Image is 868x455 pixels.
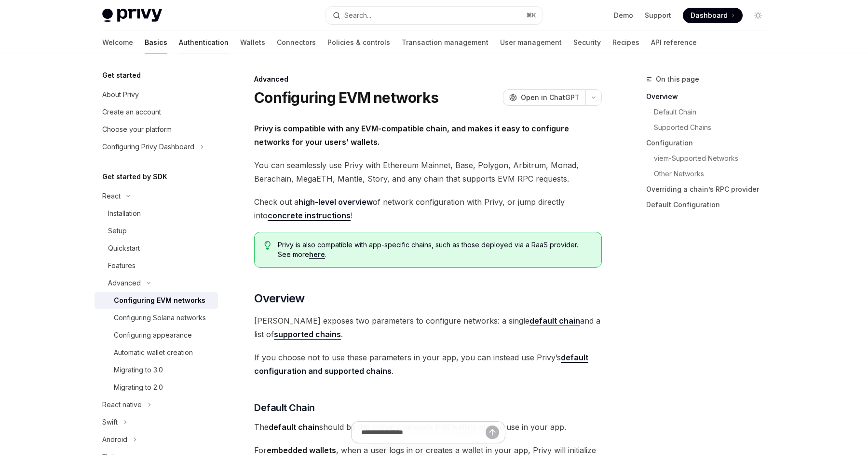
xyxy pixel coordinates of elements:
div: Android [102,434,127,445]
img: light logo [102,9,162,22]
div: Setup [108,225,127,237]
div: Configuring EVM networks [114,295,205,306]
a: Setup [95,222,218,240]
div: About Privy [102,89,139,100]
span: On this page [656,73,699,85]
a: Configuration [646,135,773,151]
div: Advanced [254,74,602,84]
a: Welcome [102,31,133,54]
div: Installation [108,208,141,219]
a: Create an account [95,103,218,121]
strong: default chain [529,316,580,326]
a: Default Configuration [646,197,773,213]
button: Toggle dark mode [750,8,766,23]
span: You can seamlessly use Privy with Ethereum Mainnet, Base, Polygon, Arbitrum, Monad, Berachain, Me... [254,158,602,185]
span: Default Chain [254,401,315,414]
a: Configuring appearance [95,327,218,344]
div: Automatic wallet creation [114,347,193,358]
div: Configuring Privy Dashboard [102,141,194,153]
a: Choose your platform [95,121,218,138]
div: Quickstart [108,242,140,254]
a: Migrating to 2.0 [95,379,218,396]
a: Policies & controls [327,31,390,54]
span: Open in ChatGPT [521,93,580,102]
a: Demo [614,11,633,20]
button: Open in ChatGPT [503,89,585,106]
a: User management [500,31,562,54]
a: Default Chain [654,104,773,120]
a: Supported Chains [654,120,773,135]
div: Migrating to 2.0 [114,382,163,393]
span: [PERSON_NAME] exposes two parameters to configure networks: a single and a list of . [254,314,602,341]
a: Other Networks [654,166,773,182]
a: high-level overview [298,197,373,207]
a: Support [645,11,671,20]
a: Migrating to 3.0 [95,361,218,379]
a: Quickstart [95,240,218,257]
a: Security [573,31,601,54]
strong: Privy is compatible with any EVM-compatible chain, and makes it easy to configure networks for yo... [254,124,569,147]
div: Features [108,260,136,271]
div: Configuring Solana networks [114,312,206,324]
span: Check out a of network configuration with Privy, or jump directly into ! [254,195,602,222]
svg: Tip [264,241,271,250]
a: Automatic wallet creation [95,344,218,361]
a: supported chains [274,329,341,340]
h1: Configuring EVM networks [254,89,438,106]
div: Advanced [108,277,141,289]
a: default chain [529,316,580,326]
a: About Privy [95,86,218,103]
a: Transaction management [402,31,488,54]
button: Search...⌘K [326,7,542,24]
a: viem-Supported Networks [654,151,773,166]
span: Overview [254,291,304,306]
a: concrete instructions [268,211,351,221]
h5: Get started by SDK [102,171,167,183]
div: Swift [102,416,118,428]
a: Features [95,257,218,274]
span: Privy is also compatible with app-specific chains, such as those deployed via a RaaS provider. Se... [278,240,592,259]
a: Overview [646,89,773,104]
div: Configuring appearance [114,329,192,341]
a: Installation [95,205,218,222]
a: Wallets [240,31,265,54]
a: Configuring Solana networks [95,309,218,327]
div: React [102,190,121,202]
strong: supported chains [274,329,341,339]
a: Basics [145,31,167,54]
a: Authentication [179,31,229,54]
div: Create an account [102,106,161,118]
a: Dashboard [683,8,743,23]
span: If you choose not to use these parameters in your app, you can instead use Privy’s . [254,351,602,378]
div: Choose your platform [102,124,172,135]
h5: Get started [102,70,141,81]
span: Dashboard [691,11,728,20]
a: here [309,250,325,259]
a: Overriding a chain’s RPC provider [646,182,773,197]
a: Configuring EVM networks [95,292,218,309]
div: Migrating to 3.0 [114,364,163,376]
a: Recipes [612,31,639,54]
div: React native [102,399,142,411]
button: Send message [486,426,499,439]
a: Connectors [277,31,316,54]
a: API reference [651,31,697,54]
span: ⌘ K [526,12,536,19]
div: Search... [344,10,371,21]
